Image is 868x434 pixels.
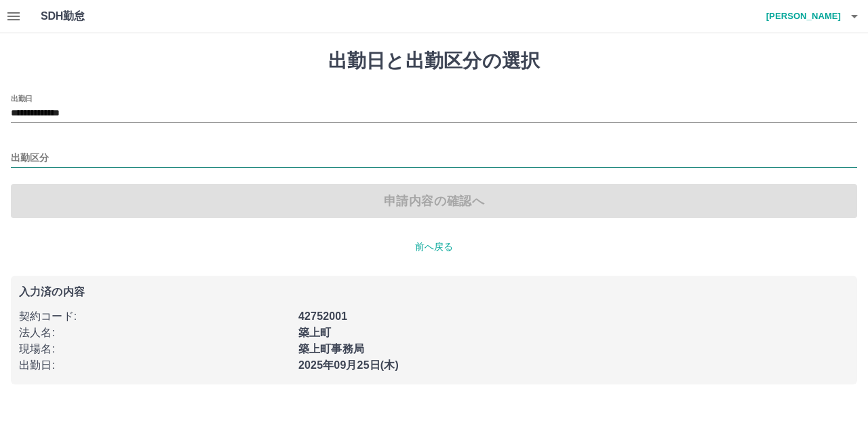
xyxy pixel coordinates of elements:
label: 出勤日 [11,93,33,103]
p: 法人名 : [19,325,290,341]
p: 出勤日 : [19,357,290,374]
b: 42752001 [298,310,347,322]
b: 築上町 [298,327,331,338]
p: 入力済の内容 [19,287,849,297]
b: 築上町事務局 [298,343,364,355]
b: 2025年09月25日(木) [298,359,399,371]
p: 現場名 : [19,341,290,357]
h1: 出勤日と出勤区分の選択 [11,50,857,73]
p: 契約コード : [19,308,290,325]
p: 前へ戻る [11,240,857,254]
